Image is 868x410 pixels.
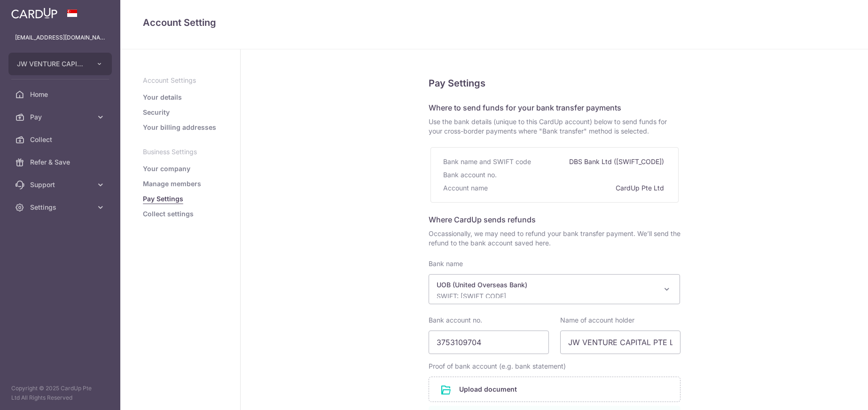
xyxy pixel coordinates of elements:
[808,382,859,405] iframe: Opens a widget where you can find more information
[143,108,170,117] a: Security
[616,181,666,195] div: CardUp Pte Ltd
[30,112,92,122] span: Pay
[429,275,680,304] span: UOB (United Overseas Bank)
[429,362,566,371] label: Proof of bank account (e.g. bank statement)
[443,181,490,195] div: Account name
[429,117,680,136] span: Use the bank details (unique to this CardUp account) below to send funds for your cross-border pa...
[143,76,218,85] p: Account Settings
[15,33,105,42] p: [EMAIL_ADDRESS][DOMAIN_NAME]
[8,53,112,75] button: JW VENTURE CAPITAL PTE. LTD.
[429,215,536,224] span: Where CardUp sends refunds
[143,93,182,102] a: Your details
[17,59,86,69] span: JW VENTURE CAPITAL PTE. LTD.
[30,203,92,212] span: Settings
[143,123,216,132] a: Your billing addresses
[11,8,57,19] img: CardUp
[560,315,634,325] label: Name of account holder
[143,147,218,157] p: Business Settings
[30,90,92,99] span: Home
[143,164,190,173] a: Your company
[443,168,499,181] div: Bank account no.
[30,135,92,144] span: Collect
[30,180,92,189] span: Support
[143,17,216,28] span: translation missing: en.refund_bank_accounts.show.title.account_setting
[429,315,482,325] label: Bank account no.
[143,194,183,204] a: Pay Settings
[143,179,201,189] a: Manage members
[429,229,680,248] span: Occassionally, we may need to refund your bank transfer payment. We’ll send the refund to the ban...
[429,103,621,112] span: Where to send funds for your bank transfer payments
[429,259,463,268] label: Bank name
[429,274,680,304] span: UOB (United Overseas Bank)
[443,155,533,168] div: Bank name and SWIFT code
[569,155,666,168] div: DBS Bank Ltd ([SWIFT_CODE])
[429,377,680,402] div: Upload document
[30,158,92,167] span: Refer & Save
[143,209,194,219] a: Collect settings
[429,76,680,91] h5: Pay Settings
[437,292,657,301] p: SWIFT: [SWIFT_CODE]
[437,280,657,290] p: UOB (United Overseas Bank)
